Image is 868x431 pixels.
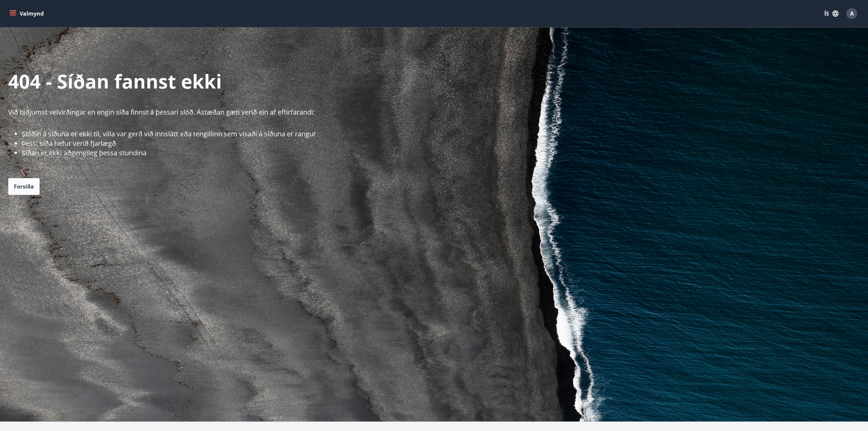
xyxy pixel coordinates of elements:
[8,68,868,94] p: 404 - Síðan fannst ekki
[8,7,46,20] button: menu
[8,107,868,117] p: Við biðjumst velvirðingar en engin síða finnst á þessari slóð. Ástæðan gæti verið ein af eftirfar...
[14,183,34,190] span: Forsíða
[22,139,868,148] li: Þessi síða hefur verið fjarlægð
[22,148,868,158] li: Síðan er ekki aðgengileg þessa stundina
[8,178,40,195] button: Forsíða
[22,129,868,139] li: Slóðin á síðuna er ekki til, villa var gerð við innslátt eða tengillinn sem vísaði á síðuna er ra...
[850,10,854,17] span: A
[821,7,842,20] button: ÍS
[844,5,860,22] button: A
